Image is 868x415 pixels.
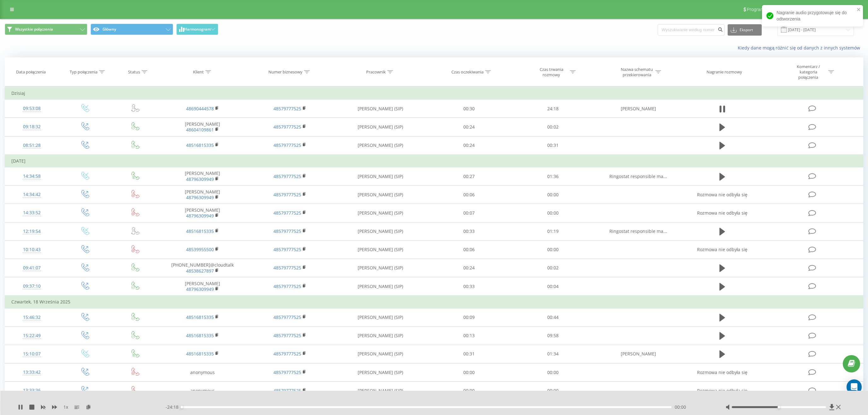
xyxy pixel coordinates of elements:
[728,24,762,36] button: Eksport
[5,296,863,308] td: Czwartek, 18 Września 2025
[333,363,427,382] td: [PERSON_NAME] (SIP)
[511,167,595,186] td: 01:36
[11,311,52,324] div: 15:46:32
[333,259,427,277] td: [PERSON_NAME] (SIP)
[333,118,427,136] td: [PERSON_NAME] (SIP)
[333,204,427,222] td: [PERSON_NAME] (SIP)
[511,222,595,240] td: 01:19
[186,246,214,252] a: 48539955500
[181,406,183,408] div: Accessibility label
[5,24,87,35] button: Wszystkie połączenia
[273,351,301,357] a: 48579777525
[186,286,214,292] a: 48796309949
[777,406,780,408] div: Accessibility label
[427,363,511,382] td: 00:00
[273,332,301,338] a: 48579777525
[186,268,214,274] a: 48538627897
[427,204,511,222] td: 00:07
[333,277,427,296] td: [PERSON_NAME] (SIP)
[273,388,301,394] a: 48579777525
[186,142,214,148] a: 48516815335
[273,192,301,198] a: 48579777525
[186,127,214,133] a: 48604109861
[63,404,68,410] span: 1 x
[186,194,214,200] a: 48796309949
[697,369,748,375] span: Rozmowa nie odbyła się
[159,382,246,400] td: anonymous
[273,246,301,252] a: 48579777525
[427,308,511,326] td: 00:09
[511,240,595,259] td: 00:00
[511,345,595,363] td: 01:34
[186,176,214,182] a: 48796309949
[333,167,427,186] td: [PERSON_NAME] (SIP)
[333,345,427,363] td: [PERSON_NAME] (SIP)
[159,277,246,296] td: [PERSON_NAME]
[427,240,511,259] td: 00:06
[427,277,511,296] td: 00:33
[451,69,484,75] div: Czas oczekiwania
[620,67,654,78] div: Nazwa schematu przekierowania
[535,67,568,78] div: Czas trwania rozmowy
[427,259,511,277] td: 00:24
[273,228,301,234] a: 48579777525
[333,326,427,345] td: [PERSON_NAME] (SIP)
[159,259,246,277] td: [PHONE_NUMBER]@cloudtalk
[186,228,214,234] a: 48516815335
[333,100,427,118] td: [PERSON_NAME] (SIP)
[333,240,427,259] td: [PERSON_NAME] (SIP)
[5,155,863,167] td: [DATE]
[11,121,52,133] div: 09:18:32
[427,118,511,136] td: 00:24
[427,167,511,186] td: 00:27
[91,24,173,35] button: Główny
[166,404,182,410] span: - 24:18
[511,259,595,277] td: 00:02
[11,384,52,397] div: 13:33:36
[511,308,595,326] td: 00:44
[11,207,52,219] div: 14:33:52
[273,265,301,271] a: 48579777525
[511,277,595,296] td: 00:04
[511,204,595,222] td: 00:00
[5,87,863,100] td: Dzisiaj
[333,308,427,326] td: [PERSON_NAME] (SIP)
[11,170,52,182] div: 14:34:58
[747,7,780,12] span: Program poleceń
[273,210,301,216] a: 48579777525
[697,192,748,198] span: Rozmowa nie odbyła się
[333,136,427,155] td: [PERSON_NAME] (SIP)
[70,69,97,75] div: Typ połączenia
[511,186,595,204] td: 00:00
[857,7,861,13] button: close
[11,366,52,378] div: 13:33:42
[427,222,511,240] td: 00:33
[762,5,863,26] div: Nagranie audio przygotowuje się do odtworzenia
[609,173,667,179] span: Ringostat responsible ma...
[268,69,302,75] div: Numer biznesowy
[511,382,595,400] td: 00:00
[184,27,211,32] span: Harmonogram
[176,24,218,35] button: Harmonogram
[366,69,386,75] div: Pracownik
[427,382,511,400] td: 00:00
[697,388,748,394] span: Rozmowa nie odbyła się
[511,118,595,136] td: 00:02
[847,379,862,395] div: Open Intercom Messenger
[273,124,301,130] a: 48579777525
[333,186,427,204] td: [PERSON_NAME] (SIP)
[186,106,214,112] a: 48690444578
[595,345,682,363] td: [PERSON_NAME]
[273,283,301,289] a: 48579777525
[11,262,52,274] div: 09:41:07
[186,351,214,357] a: 48516815335
[11,348,52,360] div: 15:10:07
[11,330,52,342] div: 15:22:49
[511,363,595,382] td: 00:00
[427,326,511,345] td: 00:13
[273,173,301,179] a: 48579777525
[273,142,301,148] a: 48579777525
[511,136,595,155] td: 00:31
[273,314,301,320] a: 48579777525
[707,69,742,75] div: Nagranie rozmowy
